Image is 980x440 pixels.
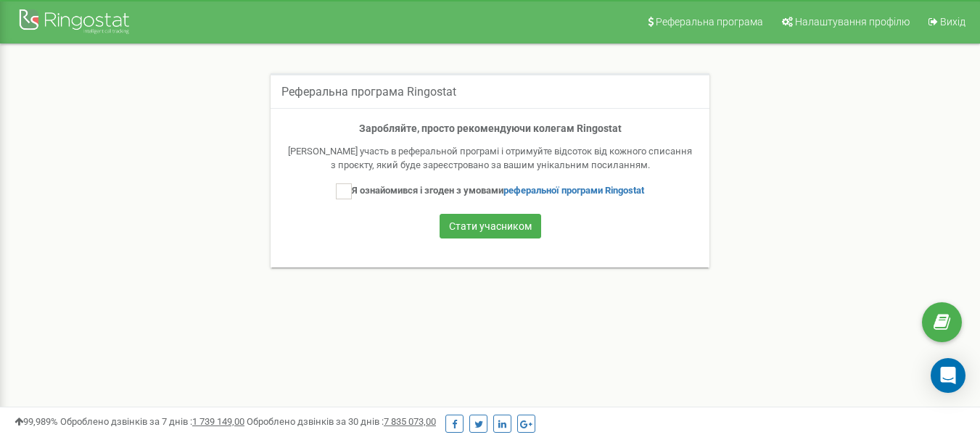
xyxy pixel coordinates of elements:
[336,183,644,199] label: Я ознайомився і згоден з умовами
[60,416,244,427] span: Оброблено дзвінків за 7 днів :
[503,185,644,196] a: реферальної програми Ringostat
[440,214,541,238] button: Стати учасником
[285,145,696,172] div: [PERSON_NAME] участь в реферальной програмі і отримуйте відсоток від кожного списання з проєкту, ...
[281,86,456,99] h5: Реферальна програма Ringostat
[15,416,58,427] span: 99,989%
[931,358,965,393] div: Open Intercom Messenger
[285,123,696,134] h4: Заробляйте, просто рекомендуючи колегам Ringostat
[656,16,763,28] span: Реферальна програма
[192,416,244,427] u: 1 739 149,00
[247,416,436,427] span: Оброблено дзвінків за 30 днів :
[384,416,436,427] u: 7 835 073,00
[795,16,910,28] span: Налаштування профілю
[940,16,965,28] span: Вихід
